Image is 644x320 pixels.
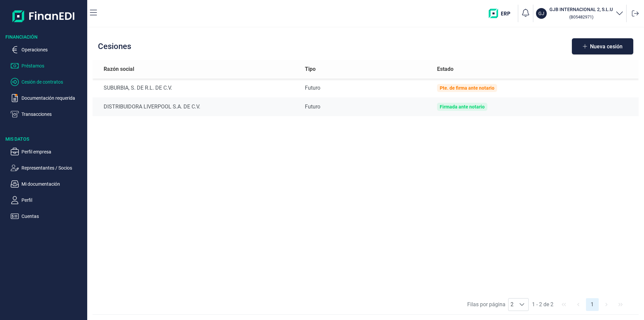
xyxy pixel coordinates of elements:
[440,85,494,91] div: Pte. de firma ante notario
[11,180,85,188] button: Mi documentación
[21,212,85,220] p: Cuentas
[11,110,85,118] button: Transacciones
[305,84,427,92] div: Futuro
[536,6,624,21] button: GJGJB INTERNACIONAL 2, S.L.U (B05482971)
[586,298,599,311] button: Page 1
[21,78,85,86] p: Cesión de contratos
[489,9,515,18] img: erp
[21,62,85,70] p: Préstamos
[21,46,85,54] p: Operaciones
[21,196,85,204] p: Perfil
[529,298,556,311] span: 1 - 2 de 2
[572,38,633,54] button: Nueva cesión
[104,103,294,111] div: DISTRIBUIDORA LIVERPOOL S.A. DE C.V.
[12,5,75,27] img: Logo de aplicación
[437,65,453,73] span: Estado
[21,180,85,188] p: Mi documentación
[440,104,485,109] div: Firmada ante notario
[11,148,85,156] button: Perfil empresa
[21,94,85,102] p: Documentación requerida
[11,196,85,204] button: Perfil
[569,14,593,19] small: Copiar cif
[21,148,85,156] p: Perfil empresa
[11,62,85,70] button: Préstamos
[549,6,613,13] h3: GJB INTERNACIONAL 2, S.L.U
[104,84,294,92] div: SUBURBIA, S. DE R.L. DE C.V.
[21,164,85,172] p: Representantes / Socios
[98,42,131,51] h2: Cesiones
[305,65,316,73] span: Tipo
[21,110,85,118] p: Transacciones
[590,44,623,49] span: Nueva cesión
[11,78,85,86] button: Cesión de contratos
[508,299,516,311] span: 2
[11,94,85,102] button: Documentación requerida
[104,65,134,73] span: Razón social
[11,164,85,172] button: Representantes / Socios
[305,103,427,111] div: Futuro
[11,46,85,54] button: Operaciones
[11,212,85,220] button: Cuentas
[467,301,505,309] span: Filas por página
[538,10,544,17] p: GJ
